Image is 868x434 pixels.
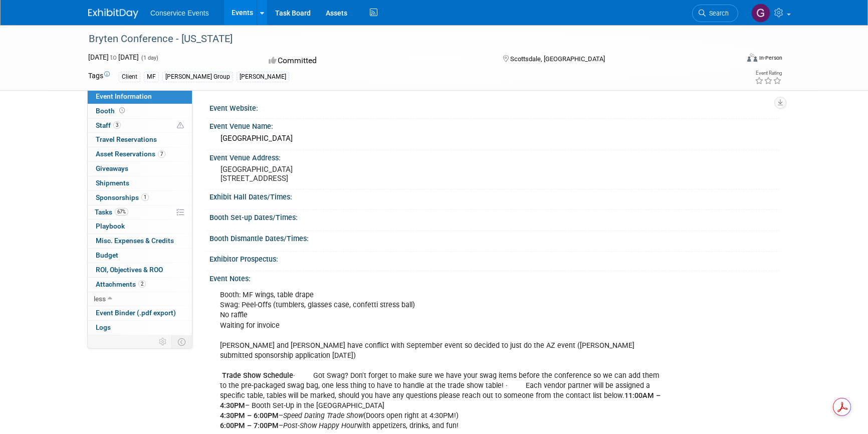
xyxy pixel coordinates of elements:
[88,306,192,320] a: Event Binder (.pdf export)
[283,421,357,430] i: Post-Show Happy Hour
[88,234,192,248] a: Misc. Expenses & Credits
[209,101,780,113] div: Event Website:
[162,72,233,82] div: [PERSON_NAME] Group
[144,72,159,82] div: MF
[96,193,149,201] span: Sponsorships
[88,9,138,19] img: ExhibitDay
[96,323,111,331] span: Logs
[88,162,192,176] a: Giveaways
[283,411,363,420] i: Speed Dating Trade Show
[96,237,174,245] span: Misc. Expenses & Credits
[88,263,192,277] a: ROI, Objectives & ROO
[96,222,125,230] span: Playbook
[113,121,121,129] span: 3
[88,53,139,61] span: [DATE] [DATE]
[221,165,436,183] pre: [GEOGRAPHIC_DATA] [STREET_ADDRESS]
[96,309,176,317] span: Event Binder (.pdf export)
[88,133,192,147] a: Travel Reservations
[88,104,192,118] a: Booth
[510,55,605,63] span: Scottsdale, [GEOGRAPHIC_DATA]
[88,147,192,161] a: Asset Reservations7
[96,179,129,187] span: Shipments
[96,92,152,100] span: Event Information
[96,150,165,158] span: Asset Reservations
[96,266,163,274] span: ROI, Objectives & ROO
[679,52,782,67] div: Event Format
[150,9,209,17] span: Conservice Events
[172,335,192,348] td: Toggle Event Tabs
[117,107,127,114] span: Booth not reserved yet
[119,72,140,82] div: Client
[692,5,738,22] a: Search
[85,30,723,48] div: Bryten Conference - [US_STATE]
[209,119,780,131] div: Event Venue Name:
[109,53,118,61] span: to
[706,10,729,17] span: Search
[94,295,106,303] span: less
[209,189,780,202] div: Exhibit Hall Dates/Times:
[96,251,118,259] span: Budget
[115,208,128,215] span: 67%
[220,411,279,420] b: 4:30PM – 6:00PM
[140,55,158,61] span: (1 day)
[88,220,192,234] a: Playbook
[96,135,157,143] span: Travel Reservations
[747,54,757,62] img: Format-Inperson.png
[96,121,121,129] span: Staff
[88,119,192,133] a: Staff3
[751,4,770,23] img: Gayle Reese
[177,121,184,130] span: Potential Scheduling Conflict -- at least one attendee is tagged in another overlapping event.
[141,193,149,201] span: 1
[88,71,110,82] td: Tags
[266,52,487,70] div: Committed
[96,164,128,172] span: Giveaways
[88,249,192,263] a: Budget
[209,271,780,284] div: Event Notes:
[237,72,289,82] div: [PERSON_NAME]
[88,90,192,104] a: Event Information
[220,421,279,430] b: 6:00PM – 7:00PM
[138,280,146,288] span: 2
[759,54,782,62] div: In-Person
[88,205,192,220] a: Tasks67%
[209,252,780,264] div: Exhibitor Prospectus:
[88,321,192,335] a: Logs
[755,71,782,76] div: Event Rating
[209,150,780,163] div: Event Venue Address:
[88,176,192,190] a: Shipments
[209,231,780,244] div: Booth Dismantle Dates/Times:
[88,292,192,306] a: less
[95,208,128,216] span: Tasks
[158,150,165,158] span: 7
[88,191,192,205] a: Sponsorships1
[96,280,146,288] span: Attachments
[88,278,192,292] a: Attachments2
[96,107,127,115] span: Booth
[222,371,293,380] b: Trade Show Schedule
[154,335,172,348] td: Personalize Event Tab Strip
[209,210,780,223] div: Booth Set-up Dates/Times:
[217,131,772,146] div: [GEOGRAPHIC_DATA]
